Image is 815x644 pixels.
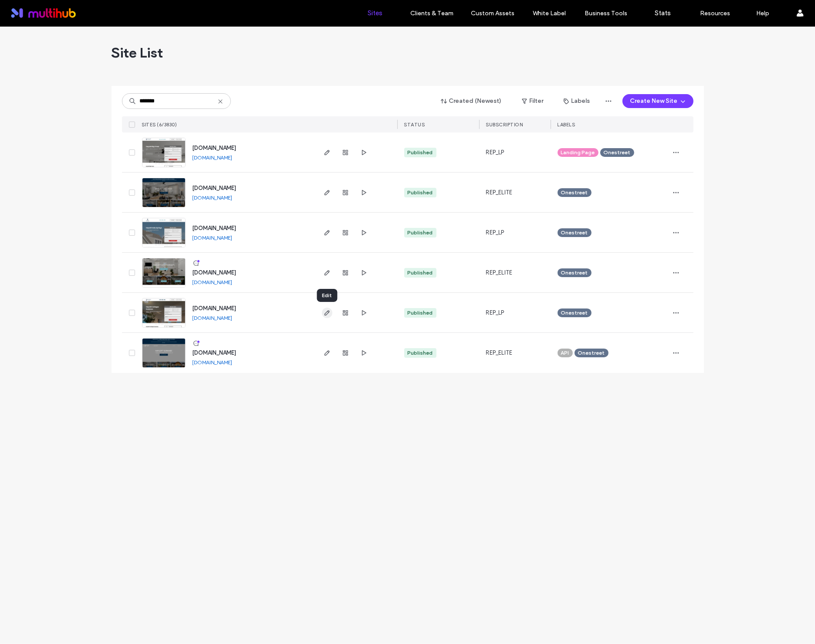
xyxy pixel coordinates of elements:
[404,122,425,128] span: STATUS
[193,154,233,161] a: [DOMAIN_NAME]
[757,10,770,17] label: Help
[655,9,671,17] label: Stats
[193,234,233,241] a: [DOMAIN_NAME]
[486,308,504,317] span: REP_LP
[558,122,575,128] span: LABELS
[193,279,233,285] a: [DOMAIN_NAME]
[513,94,552,108] button: Filter
[486,268,513,277] span: REP_ELITE
[193,349,237,356] a: [DOMAIN_NAME]
[561,309,588,317] span: Onestreet
[561,229,588,237] span: Onestreet
[408,349,433,357] div: Published
[193,225,237,231] a: [DOMAIN_NAME]
[578,349,605,357] span: Onestreet
[408,149,433,156] div: Published
[486,148,504,157] span: REP_LP
[193,194,233,201] a: [DOMAIN_NAME]
[317,289,338,302] div: Edit
[193,305,237,312] a: [DOMAIN_NAME]
[471,10,515,17] label: Custom Assets
[486,122,523,128] span: SUBSCRIPTION
[561,269,588,277] span: Onestreet
[142,122,177,128] span: SITES (6/3830)
[368,9,383,17] label: Sites
[408,309,433,317] div: Published
[433,94,510,108] button: Created (Newest)
[561,349,569,357] span: API
[700,10,730,17] label: Resources
[533,10,566,17] label: White Label
[486,188,513,197] span: REP_ELITE
[561,189,588,197] span: Onestreet
[20,6,38,14] span: Help
[486,349,513,357] span: REP_ELITE
[410,10,453,17] label: Clients & Team
[556,94,598,108] button: Labels
[112,44,163,61] span: Site List
[193,269,237,276] a: [DOMAIN_NAME]
[193,185,237,191] a: [DOMAIN_NAME]
[408,269,433,277] div: Published
[408,229,433,237] div: Published
[622,94,693,108] button: Create New Site
[193,315,233,321] a: [DOMAIN_NAME]
[193,145,237,151] a: [DOMAIN_NAME]
[561,149,595,156] span: Landing Page
[604,149,631,156] span: Onestreet
[585,10,628,17] label: Business Tools
[486,228,504,237] span: REP_LP
[408,189,433,197] div: Published
[193,359,233,366] a: [DOMAIN_NAME]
